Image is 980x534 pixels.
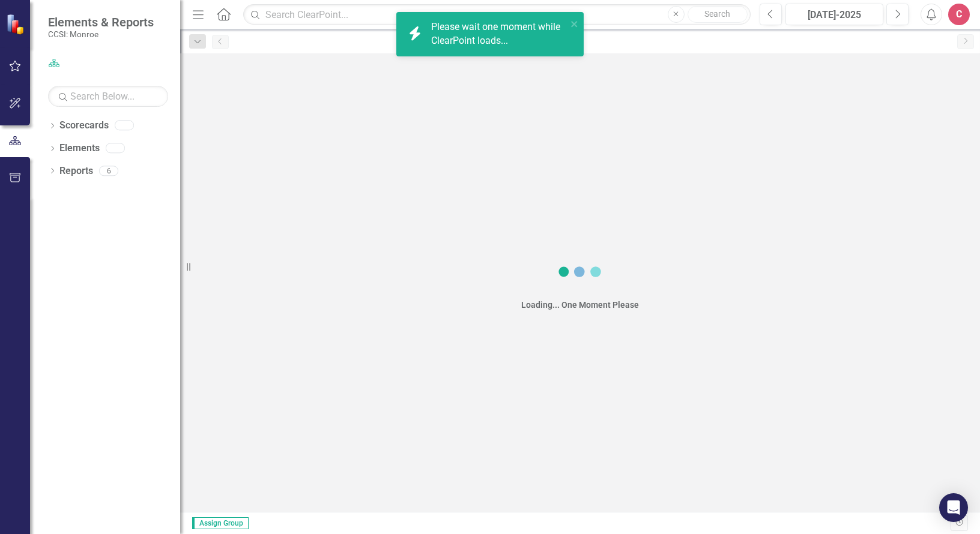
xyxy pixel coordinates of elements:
[790,8,879,22] div: [DATE]-2025
[785,4,883,25] button: [DATE]-2025
[48,29,154,39] small: CCSI: Monroe
[431,20,567,48] div: Please wait one moment while ClearPoint loads...
[48,86,168,107] input: Search Below...
[570,17,579,31] button: close
[59,119,109,133] a: Scorecards
[6,14,27,35] img: ClearPoint Strategy
[99,166,118,176] div: 6
[521,299,639,311] div: Loading... One Moment Please
[704,9,730,19] span: Search
[59,142,100,155] a: Elements
[948,4,970,25] button: C
[688,6,748,23] button: Search
[59,164,93,178] a: Reports
[243,4,751,25] input: Search ClearPoint...
[48,15,154,29] span: Elements & Reports
[939,493,968,522] div: Open Intercom Messenger
[192,517,249,529] span: Assign Group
